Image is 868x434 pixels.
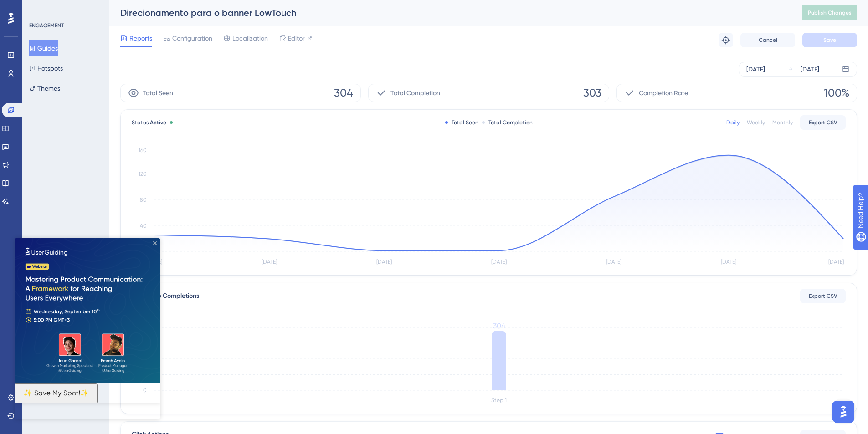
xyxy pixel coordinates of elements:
div: Close Preview [139,4,142,7]
button: Save [802,33,857,47]
span: Status: [132,119,166,126]
button: Cancel [740,33,795,47]
span: Need Help? [21,2,57,13]
button: Export CSV [800,115,846,130]
div: Weekly [747,119,765,126]
tspan: 304 [493,322,505,330]
span: Publish Changes [808,9,852,16]
div: Monthly [772,119,793,126]
span: Completion Rate [639,87,688,98]
span: Save [823,36,836,44]
span: Localization [232,33,268,44]
span: Reports [129,33,152,44]
span: Export CSV [809,119,837,126]
div: Direcionamento para o banner LowTouch [120,6,780,19]
tspan: [DATE] [606,259,621,265]
tspan: [DATE] [828,259,844,265]
tspan: [DATE] [262,259,277,265]
tspan: 80 [140,197,147,203]
button: Guides [29,40,58,56]
span: Cancel [759,36,777,44]
button: Publish Changes [802,5,857,20]
div: ENGAGEMENT [29,22,64,29]
tspan: 160 [139,147,147,153]
div: Total Step Completions [132,291,199,301]
span: Active [150,119,166,126]
div: Total Seen [445,119,478,126]
iframe: UserGuiding AI Assistant Launcher [830,398,857,425]
tspan: 40 [140,223,147,229]
div: Daily [726,119,740,126]
span: Export CSV [809,292,837,300]
span: Total Seen [143,87,173,98]
span: 100% [824,86,849,100]
tspan: [DATE] [376,259,392,265]
tspan: Step 1 [491,397,507,403]
button: Hotspots [29,60,63,77]
div: [DATE] [801,64,819,75]
button: Themes [29,80,60,97]
div: [DATE] [746,64,765,75]
span: 304 [334,86,353,100]
tspan: 120 [139,171,147,177]
tspan: [DATE] [721,259,736,265]
span: Editor [288,33,305,44]
button: Export CSV [800,289,846,303]
span: Configuration [172,33,212,44]
span: 303 [583,86,601,100]
div: Total Completion [482,119,533,126]
span: Total Completion [390,87,440,98]
tspan: [DATE] [491,259,507,265]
